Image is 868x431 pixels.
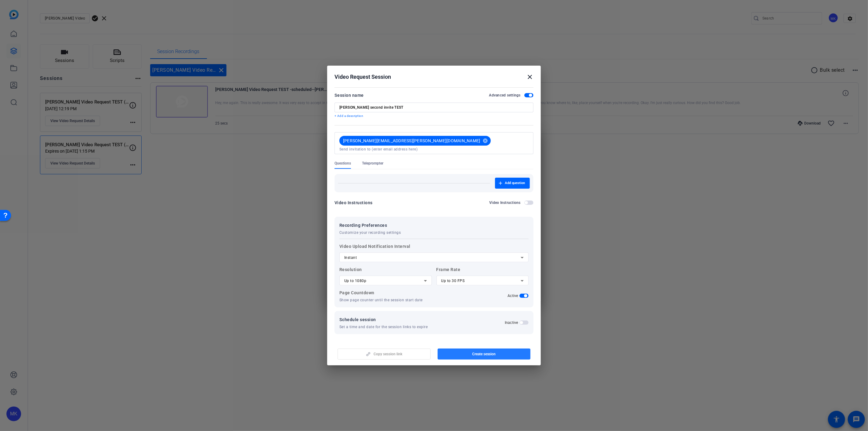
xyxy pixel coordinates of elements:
[495,178,530,189] button: Add question
[436,266,529,285] label: Frame Rate
[339,316,428,323] span: Schedule session
[335,114,533,118] p: + Add a description
[335,92,364,99] div: Session name
[490,200,521,205] h2: Video Instructions
[339,243,529,262] label: Video Upload Notification Interval
[441,279,465,283] span: Up to 30 FPS
[335,73,533,81] div: Video Request Session
[339,266,432,285] label: Resolution
[335,161,351,166] span: Questions
[489,93,521,98] h2: Advanced settings
[339,289,432,296] p: Page Countdown
[343,138,480,144] span: [PERSON_NAME][EMAIL_ADDRESS][PERSON_NAME][DOMAIN_NAME]
[339,222,401,229] span: Recording Preferences
[335,199,373,206] div: Video Instructions
[508,293,519,298] h2: Active
[505,320,518,325] h2: Inactive
[339,230,401,235] span: Customize your recording settings
[344,279,367,283] span: Up to 1080p
[438,349,531,360] button: Create session
[472,352,496,357] span: Create session
[344,255,357,260] span: Instant
[480,138,491,143] mat-icon: cancel
[526,73,533,81] mat-icon: close
[339,147,529,152] input: Send invitation to (enter email address here)
[505,181,525,186] span: Add question
[362,161,383,166] span: Teleprompter
[339,324,428,329] span: Set a time and date for the session links to expire
[339,298,432,302] p: Show page counter until the session start date
[339,105,529,110] input: Enter Session Name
